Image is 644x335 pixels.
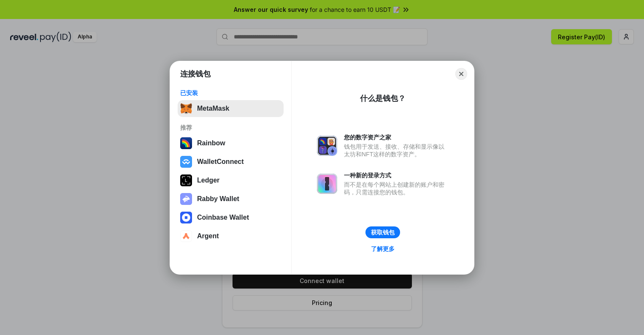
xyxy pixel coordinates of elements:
img: svg+xml,%3Csvg%20xmlns%3D%22http%3A%2F%2Fwww.w3.org%2F2000%2Fsvg%22%20fill%3D%22none%22%20viewBox... [317,174,337,194]
div: 什么是钱包？ [360,93,406,103]
button: MetaMask [178,100,284,117]
img: svg+xml,%3Csvg%20width%3D%2228%22%20height%3D%2228%22%20viewBox%3D%220%200%2028%2028%22%20fill%3D... [180,212,192,223]
div: Argent [197,232,219,240]
div: 获取钱包 [371,229,395,236]
button: WalletConnect [178,153,284,170]
img: svg+xml,%3Csvg%20xmlns%3D%22http%3A%2F%2Fwww.w3.org%2F2000%2Fsvg%22%20fill%3D%22none%22%20viewBox... [317,136,337,156]
div: Ledger [197,177,219,184]
div: 了解更多 [371,245,395,253]
div: 一种新的登录方式 [344,172,449,179]
button: Coinbase Wallet [178,209,284,226]
div: 而不是在每个网站上创建新的账户和密码，只需连接您的钱包。 [344,181,449,196]
div: 您的数字资产之家 [344,133,449,141]
img: svg+xml,%3Csvg%20xmlns%3D%22http%3A%2F%2Fwww.w3.org%2F2000%2Fsvg%22%20fill%3D%22none%22%20viewBox... [180,193,192,205]
button: Argent [178,228,284,245]
img: svg+xml,%3Csvg%20fill%3D%22none%22%20height%3D%2233%22%20viewBox%3D%220%200%2035%2033%22%20width%... [180,103,192,114]
div: 推荐 [180,124,281,131]
div: Rainbow [197,139,225,147]
img: svg+xml,%3Csvg%20width%3D%22120%22%20height%3D%22120%22%20viewBox%3D%220%200%20120%20120%22%20fil... [180,137,192,149]
a: 了解更多 [366,243,400,254]
button: Rabby Wallet [178,191,284,207]
div: Coinbase Wallet [197,214,249,221]
button: 获取钱包 [365,226,400,238]
img: svg+xml,%3Csvg%20width%3D%2228%22%20height%3D%2228%22%20viewBox%3D%220%200%2028%2028%22%20fill%3D... [180,230,192,242]
img: svg+xml,%3Csvg%20width%3D%2228%22%20height%3D%2228%22%20viewBox%3D%220%200%2028%2028%22%20fill%3D... [180,156,192,168]
div: 已安装 [180,89,281,97]
button: Close [455,68,467,80]
button: Ledger [178,172,284,189]
div: WalletConnect [197,158,244,166]
div: 钱包用于发送、接收、存储和显示像以太坊和NFT这样的数字资产。 [344,143,449,158]
img: svg+xml,%3Csvg%20xmlns%3D%22http%3A%2F%2Fwww.w3.org%2F2000%2Fsvg%22%20width%3D%2228%22%20height%3... [180,174,192,186]
button: Rainbow [178,135,284,152]
h1: 连接钱包 [180,69,211,79]
div: Rabby Wallet [197,195,239,203]
div: MetaMask [197,105,229,112]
